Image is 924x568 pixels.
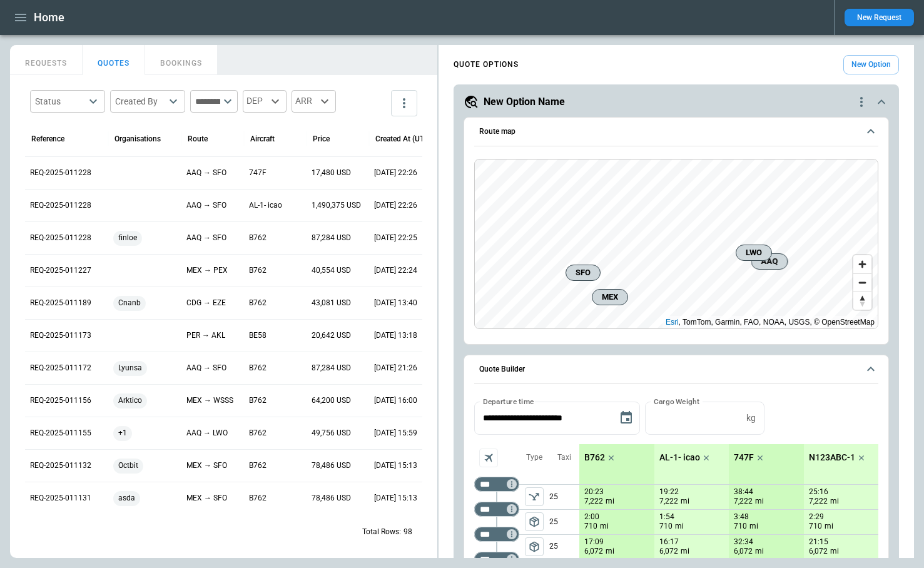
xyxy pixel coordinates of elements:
[249,363,267,373] p: B762
[30,168,91,178] p: REQ-2025-011228
[186,265,228,276] p: MEX → PEX
[188,134,208,143] div: Route
[250,134,275,143] div: Aircraft
[475,160,878,328] canvas: Map
[391,90,417,116] button: more
[749,521,758,532] p: mi
[474,527,519,542] div: Too short
[145,45,218,75] button: BOOKINGS
[734,452,754,463] p: 747F
[681,546,689,557] p: mi
[374,168,417,178] p: 26/08/2025 22:26
[114,134,161,143] div: Organisations
[525,512,544,531] span: Type of sector
[600,521,609,532] p: mi
[853,292,871,310] button: Reset bearing to north
[30,460,91,471] p: REQ-2025-011132
[584,496,603,507] p: 7,222
[186,493,227,504] p: MEX → SFO
[312,363,351,373] p: 87,284 USD
[374,200,417,211] p: 26/08/2025 22:26
[312,200,361,211] p: 1,490,375 USD
[854,94,869,109] div: quote-option-actions
[312,460,351,471] p: 78,486 USD
[525,537,544,556] button: left aligned
[312,298,351,308] p: 43,081 USD
[571,266,595,279] span: SFO
[249,200,282,211] p: AL-1- icao
[362,527,401,537] p: Total Rows:
[249,460,267,471] p: B762
[113,287,146,319] span: Cnanb
[374,395,417,406] p: 21/08/2025 16:00
[755,496,764,507] p: mi
[474,159,878,329] div: Route map
[312,493,351,504] p: 78,486 USD
[809,537,828,547] p: 21:15
[659,521,673,532] p: 710
[659,452,700,463] p: AL-1- icao
[30,395,91,406] p: REQ-2025-011156
[614,405,639,430] button: Choose date, selected date is Aug 26, 2025
[186,168,226,178] p: AAQ → SFO
[825,521,833,532] p: mi
[374,265,417,276] p: 26/08/2025 22:24
[186,298,226,308] p: CDG → EZE
[528,540,541,553] span: package_2
[584,521,597,532] p: 710
[809,512,824,522] p: 2:29
[35,95,85,108] div: Status
[186,395,233,406] p: MEX → WSSS
[30,298,91,308] p: REQ-2025-011189
[484,95,565,109] h5: New Option Name
[186,233,226,243] p: AAQ → SFO
[312,233,351,243] p: 87,284 USD
[30,330,91,341] p: REQ-2025-011173
[654,396,699,407] label: Cargo Weight
[30,428,91,439] p: REQ-2025-011155
[374,493,417,504] p: 21/08/2025 15:13
[525,537,544,556] span: Type of sector
[374,298,417,308] p: 26/08/2025 13:40
[809,521,822,532] p: 710
[243,90,287,113] div: DEP
[659,487,679,497] p: 19:22
[113,450,143,482] span: Octbit
[374,233,417,243] p: 26/08/2025 22:25
[479,128,515,136] h6: Route map
[30,265,91,276] p: REQ-2025-011227
[809,487,828,497] p: 25:16
[31,134,64,143] div: Reference
[659,496,678,507] p: 7,222
[474,355,878,384] button: Quote Builder
[755,546,764,557] p: mi
[734,512,749,522] p: 3:48
[249,428,267,439] p: B762
[113,385,147,417] span: Arktico
[666,318,679,327] a: Esri
[313,134,330,143] div: Price
[675,521,684,532] p: mi
[474,552,519,567] div: Too short
[479,365,525,373] h6: Quote Builder
[374,363,417,373] p: 21/08/2025 21:26
[375,134,451,143] div: Created At (UTC+3:00)
[312,168,351,178] p: 17,480 USD
[249,168,267,178] p: 747F
[312,330,351,341] p: 20,642 USD
[249,233,267,243] p: B762
[186,428,228,439] p: AAQ → LWO
[374,330,417,341] p: 22/08/2025 13:18
[606,496,614,507] p: mi
[292,90,336,113] div: ARR
[597,291,622,303] span: MEX
[659,546,678,557] p: 6,072
[734,496,753,507] p: 7,222
[374,428,417,439] p: 21/08/2025 15:59
[526,452,542,463] p: Type
[666,316,875,328] div: , TomTom, Garmin, FAO, NOAA, USGS, © OpenStreetMap
[30,363,91,373] p: REQ-2025-011172
[809,452,855,463] p: N123ABC-1
[525,487,544,506] span: Type of sector
[584,546,603,557] p: 6,072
